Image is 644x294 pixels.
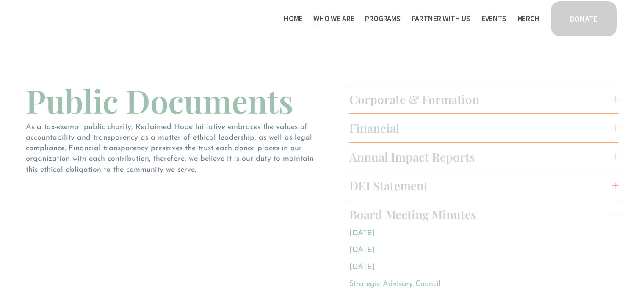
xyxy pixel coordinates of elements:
a: [DATE] [349,264,375,271]
span: Partner With Us [412,13,470,25]
a: Events [481,12,506,25]
button: Financial [349,114,618,142]
button: Corporate & Formation [349,85,618,113]
span: Programs [365,13,401,25]
button: Board Meeting Minutes [349,200,618,228]
a: folder dropdown [313,12,354,25]
span: Annual Impact Reports [349,149,612,165]
button: DEI Statement [349,171,618,200]
a: [DATE] [349,230,375,237]
span: Financial [349,120,612,136]
span: Corporate & Formation [349,91,612,107]
span: DEI Statement [349,178,612,193]
a: folder dropdown [365,12,401,25]
span: Board Meeting Minutes [349,206,612,222]
a: folder dropdown [412,12,470,25]
span: As a tax-exempt public charity, Reclaimed Hope Initiative embraces the values of accountability a... [26,124,316,174]
span: Public Documents [26,79,293,122]
a: Home [284,12,302,25]
a: Merch [517,12,539,25]
button: Annual Impact Reports [349,143,618,171]
span: Who We Are [313,13,354,25]
a: [DATE] [349,247,375,254]
a: Strategic Advisory Council [349,280,441,288]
